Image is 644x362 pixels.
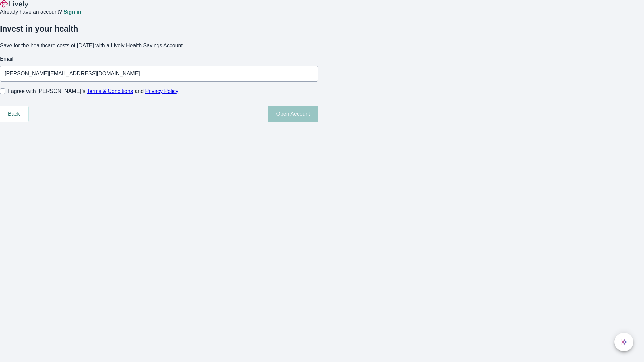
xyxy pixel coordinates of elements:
[621,339,627,345] svg: Lively AI Assistant
[87,88,133,94] a: Terms & Conditions
[63,9,81,15] a: Sign in
[8,87,178,95] span: I agree with [PERSON_NAME]’s and
[145,88,179,94] a: Privacy Policy
[614,333,633,351] button: chat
